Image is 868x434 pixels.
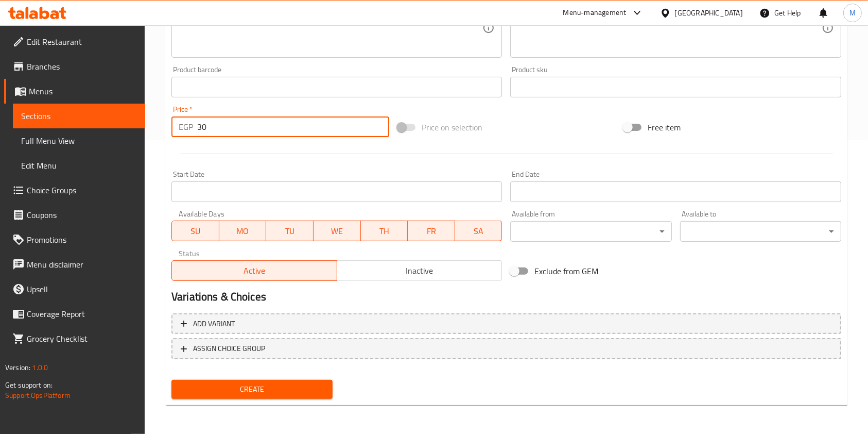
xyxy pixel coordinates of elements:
[408,221,455,241] button: FR
[675,7,743,19] div: [GEOGRAPHIC_DATA]
[27,258,137,271] span: Menu disclaimer
[361,221,408,241] button: TH
[4,252,145,277] a: Menu disclaimer
[459,224,498,239] span: SA
[27,209,137,221] span: Coupons
[412,224,451,239] span: FR
[219,221,267,241] button: MO
[4,178,145,203] a: Choice Groups
[27,233,137,246] span: Promotions
[648,121,681,133] span: Free item
[422,121,482,133] span: Price on selection
[5,389,71,402] a: Support.OpsPlatform
[270,224,309,239] span: TU
[4,79,145,104] a: Menus
[510,77,841,97] input: Please enter product sku
[171,260,337,281] button: Active
[171,289,841,305] h2: Variations & Choices
[21,135,137,147] span: Full Menu View
[21,159,137,172] span: Edit Menu
[680,221,841,242] div: ​
[5,378,53,392] span: Get support on:
[510,221,671,242] div: ​
[4,29,145,54] a: Edit Restaurant
[27,308,137,320] span: Coverage Report
[13,128,145,153] a: Full Menu View
[180,383,324,396] span: Create
[179,121,193,133] p: EGP
[5,361,30,374] span: Version:
[171,221,219,241] button: SU
[27,36,137,48] span: Edit Restaurant
[4,302,145,326] a: Coverage Report
[318,224,357,239] span: WE
[27,184,137,196] span: Choice Groups
[193,318,235,330] span: Add variant
[4,203,145,227] a: Coupons
[193,342,265,355] span: ASSIGN CHOICE GROUP
[223,224,263,239] span: MO
[13,153,145,178] a: Edit Menu
[176,263,333,278] span: Active
[337,260,502,281] button: Inactive
[171,77,502,97] input: Please enter product barcode
[21,110,137,122] span: Sections
[29,85,137,97] span: Menus
[4,227,145,252] a: Promotions
[365,224,404,239] span: TH
[197,116,389,137] input: Please enter price
[171,338,841,359] button: ASSIGN CHOICE GROUP
[27,332,137,345] span: Grocery Checklist
[455,221,502,241] button: SA
[27,60,137,73] span: Branches
[32,361,48,374] span: 1.0.0
[176,224,215,239] span: SU
[314,221,361,241] button: WE
[13,104,145,128] a: Sections
[266,221,314,241] button: TU
[4,54,145,79] a: Branches
[563,7,627,19] div: Menu-management
[171,313,841,335] button: Add variant
[171,380,333,399] button: Create
[4,326,145,351] a: Grocery Checklist
[534,265,598,277] span: Exclude from GEM
[27,283,137,295] span: Upsell
[341,263,498,278] span: Inactive
[4,277,145,302] a: Upsell
[849,7,856,19] span: M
